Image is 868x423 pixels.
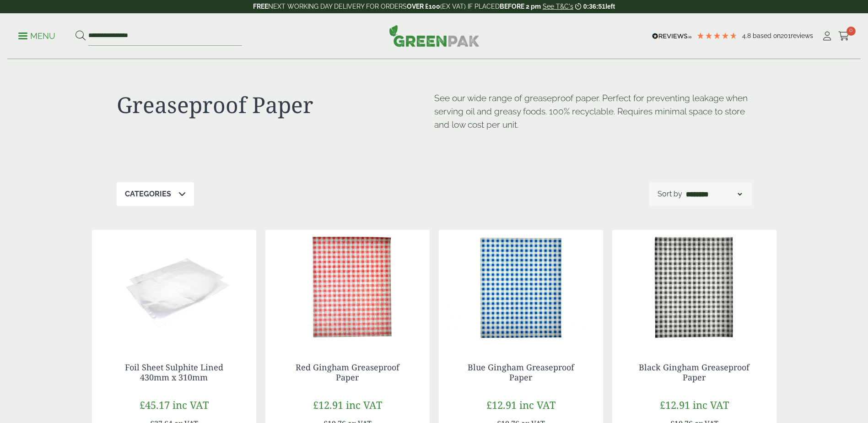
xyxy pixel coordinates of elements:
img: Red Gingham Greaseproof Paper-0 [265,230,430,344]
a: Black Gingham Greaseproof Paper [639,362,749,383]
span: inc VAT [519,398,555,412]
p: Sort by [658,189,682,200]
span: reviews [791,32,813,39]
a: See T&C's [543,3,573,10]
a: 0 [838,29,850,43]
span: £12.91 [486,398,517,412]
img: Blue Gingham Greaseproof Paper-0 [439,230,603,344]
span: 0 [846,27,856,36]
span: 201 [781,32,791,39]
a: Blue Gingham Greaseproof Paper [468,362,574,383]
div: 4.79 Stars [696,32,738,40]
p: See our wide range of greaseproof paper. Perfect for preventing leakage when serving oil and grea... [434,92,752,131]
span: inc VAT [173,398,209,412]
span: £45.17 [140,398,170,412]
span: 4.8 [742,32,753,39]
span: inc VAT [346,398,382,412]
span: £12.91 [313,398,343,412]
span: 0:36:51 [583,3,605,10]
img: Black Gingham Greaseproof Paper-0 [612,230,776,344]
span: Based on [753,32,781,39]
span: left [605,3,615,10]
strong: OVER £100 [407,3,440,10]
img: GreenPak Supplies [389,25,480,47]
a: Foil Sheet Sulphite Lined 430mm x 310mm [125,362,223,383]
img: GP3330019D Foil Sheet Sulphate Lined bare [92,230,256,344]
strong: BEFORE 2 pm [500,3,541,10]
span: inc VAT [693,398,729,412]
i: Cart [838,32,850,41]
img: REVIEWS.io [652,33,692,39]
a: Red Gingham Greaseproof Paper [296,362,399,383]
select: Shop order [684,189,744,200]
p: Categories [125,189,171,200]
a: Menu [18,31,55,40]
p: Menu [18,31,55,42]
span: £12.91 [660,398,690,412]
i: My Account [821,32,833,41]
strong: FREE [253,3,268,10]
h1: Greaseproof Paper [117,92,434,118]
